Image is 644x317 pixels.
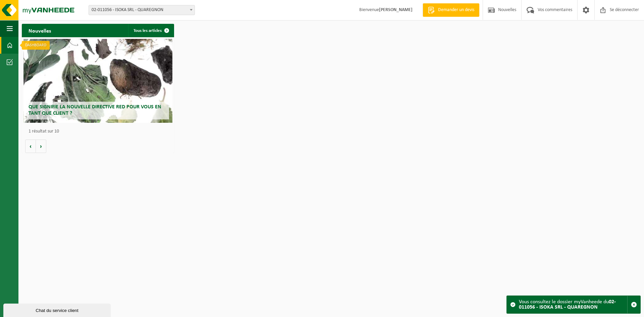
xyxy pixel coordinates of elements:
a: Demander un devis [423,3,479,17]
font: Vos commentaires [538,7,572,12]
font: 1 résultat sur 10 [29,129,59,134]
a: Que signifie la nouvelle directive RED pour vous en tant que client ? [23,39,173,123]
font: Vous consultez le dossier myVanheede du [519,299,609,305]
font: Tous les articles [133,29,162,33]
font: Se déconnecter [610,7,639,12]
font: Que signifie la nouvelle directive RED pour vous en tant que client ? [29,104,161,116]
font: Demander un devis [438,7,474,12]
a: Tous les articles [128,24,173,37]
font: [PERSON_NAME] [379,7,413,12]
iframe: widget de discussion [3,302,112,317]
font: Nouvelles [29,29,51,34]
span: 02-011056 - ISOKA SRL - QUAREGNON [89,5,195,15]
font: Nouvelles [498,7,516,12]
span: 02-011056 - ISOKA SRL - QUAREGNON [89,5,195,15]
font: 02-011056 - ISOKA SRL - QUAREGNON [519,299,616,310]
font: 02-011056 - ISOKA SRL - QUAREGNON [92,7,163,12]
font: Bienvenue [359,7,379,12]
